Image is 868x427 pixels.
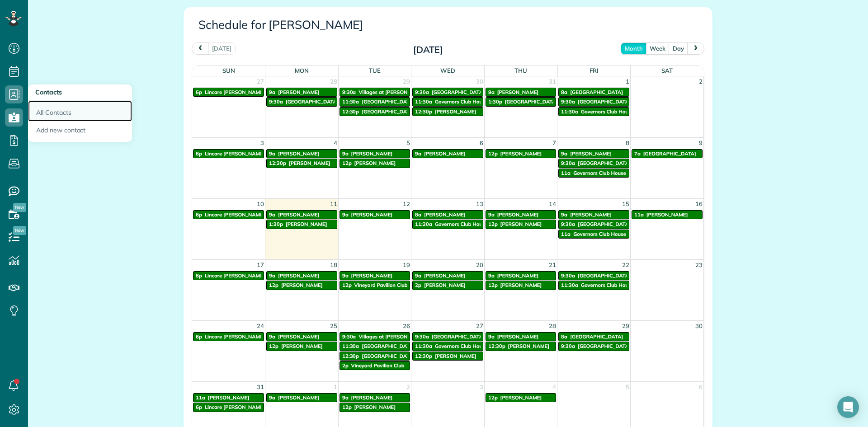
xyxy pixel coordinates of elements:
[500,150,542,157] span: [PERSON_NAME]
[561,343,575,349] span: 9:30a
[646,42,670,55] button: week
[632,149,703,158] a: 7a [GEOGRAPHIC_DATA]
[266,149,337,158] a: 9a [PERSON_NAME]
[558,342,629,351] a: 9:30a [GEOGRAPHIC_DATA]
[340,393,410,402] a: 9a [PERSON_NAME]
[196,394,205,401] span: 11a
[412,352,483,361] a: 12:30p [PERSON_NAME]
[351,150,393,157] span: [PERSON_NAME]
[340,271,410,280] a: 9a [PERSON_NAME]
[486,332,557,341] a: 9a [PERSON_NAME]
[342,353,359,359] span: 12:30p
[13,226,26,235] span: New
[435,108,476,115] span: [PERSON_NAME]
[412,342,483,351] a: 11:30a Governors Club House
[256,382,265,392] span: 31
[435,221,487,227] span: Governors Club House
[278,394,320,401] span: [PERSON_NAME]
[208,394,250,401] span: [PERSON_NAME]
[362,343,415,349] span: [GEOGRAPHIC_DATA]
[269,394,275,401] span: 9a
[333,382,338,392] span: 1
[256,199,265,209] span: 10
[634,150,641,157] span: 7a
[561,170,571,176] span: 11a
[354,404,396,410] span: [PERSON_NAME]
[362,99,415,105] span: [GEOGRAPHIC_DATA]
[486,271,557,280] a: 9a [PERSON_NAME]
[193,88,264,97] a: 6p Lincare [PERSON_NAME] Locartion
[415,99,432,105] span: 11:30a
[340,352,410,361] a: 12:30p [GEOGRAPHIC_DATA]
[500,282,542,288] span: [PERSON_NAME]
[198,19,698,32] h3: Schedule for [PERSON_NAME]
[329,199,338,209] span: 11
[669,42,688,55] button: day
[486,88,557,97] a: 9a [PERSON_NAME]
[402,260,411,270] span: 19
[634,211,644,218] span: 11a
[342,89,356,95] span: 9:30a
[552,138,557,148] span: 7
[406,138,411,148] span: 5
[488,282,498,288] span: 12p
[369,67,381,74] span: Tue
[340,281,410,290] a: 12p Vineyard Pavilion Club
[415,343,432,349] span: 11:30a
[412,220,483,229] a: 11:30a Governors Club House
[558,159,629,168] a: 9:30a [GEOGRAPHIC_DATA]
[578,272,631,279] span: [GEOGRAPHIC_DATA]
[505,99,558,105] span: [GEOGRAPHIC_DATA]
[256,321,265,331] span: 24
[488,211,495,218] span: 9a
[412,107,483,116] a: 12:30p [PERSON_NAME]
[342,333,356,340] span: 9:30a
[196,150,202,157] span: 6p
[342,99,359,105] span: 11:30a
[193,332,264,341] a: 6p Lincare [PERSON_NAME] Locartion
[475,321,484,331] span: 27
[196,272,202,279] span: 6p
[561,333,567,340] span: 8a
[193,210,264,219] a: 6p Lincare [PERSON_NAME] Locartion
[561,160,575,166] span: 9:30a
[266,97,337,106] a: 9:30a [GEOGRAPHIC_DATA]
[435,353,476,359] span: [PERSON_NAME]
[415,272,421,279] span: 9a
[435,343,487,349] span: Governors Club House
[486,210,557,219] a: 9a [PERSON_NAME]
[415,221,432,227] span: 11:30a
[286,221,327,227] span: [PERSON_NAME]
[205,211,288,218] span: Lincare [PERSON_NAME] Locartion
[412,149,483,158] a: 9a [PERSON_NAME]
[266,210,337,219] a: 9a [PERSON_NAME]
[402,199,411,209] span: 12
[500,221,542,227] span: [PERSON_NAME]
[558,210,629,219] a: 9a [PERSON_NAME]
[28,101,132,122] a: All Contacts
[497,333,539,340] span: [PERSON_NAME]
[412,271,483,280] a: 9a [PERSON_NAME]
[281,343,323,349] span: [PERSON_NAME]
[625,138,630,148] span: 8
[486,220,557,229] a: 12p [PERSON_NAME]
[694,321,703,331] span: 30
[486,281,557,290] a: 12p [PERSON_NAME]
[278,211,320,218] span: [PERSON_NAME]
[488,272,495,279] span: 9a
[286,99,339,105] span: [GEOGRAPHIC_DATA]
[266,88,337,97] a: 9a [PERSON_NAME]
[561,211,567,218] span: 9a
[573,170,626,176] span: Governors Club House
[269,282,278,288] span: 12p
[561,272,575,279] span: 9:30a
[205,150,288,157] span: Lincare [PERSON_NAME] Locartion
[193,271,264,280] a: 6p Lincare [PERSON_NAME] Locartion
[412,210,483,219] a: 8a [PERSON_NAME]
[646,211,688,218] span: [PERSON_NAME]
[590,67,599,74] span: Fri
[193,403,264,412] a: 6p Lincare [PERSON_NAME] Locartion
[558,281,629,290] a: 11:30a Governors Club House
[412,281,483,290] a: 2p [PERSON_NAME]
[269,221,283,227] span: 1:30p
